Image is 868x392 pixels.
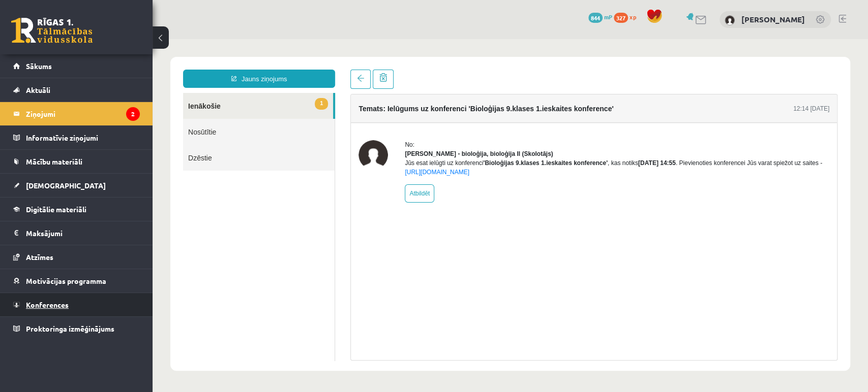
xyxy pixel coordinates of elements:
span: Sākums [26,61,52,71]
span: Mācību materiāli [26,157,82,166]
h4: Temats: Ielūgums uz konferenci 'Bioloģijas 9.klases 1.ieskaites konference' [206,66,461,74]
b: [DATE] 14:55 [486,120,523,127]
a: Nosūtītie [31,80,182,106]
span: Proktoringa izmēģinājums [26,324,114,333]
a: Mācību materiāli [13,150,140,173]
span: mP [604,13,612,21]
span: Konferences [26,300,69,309]
a: Atzīmes [13,245,140,269]
span: xp [630,13,636,21]
span: Motivācijas programma [26,276,106,285]
img: Elza Saulīte - bioloģija, bioloģija II [206,101,235,130]
a: Aktuāli [13,78,140,102]
b: 'Bioloģijas 9.klases 1.ieskaites konference' [331,120,455,127]
a: [PERSON_NAME] [741,14,805,24]
a: Motivācijas programma [13,269,140,292]
a: Maksājumi [13,221,140,245]
a: Proktoringa izmēģinājums [13,317,140,340]
a: Rīgas 1. Tālmācības vidusskola [11,18,93,43]
div: Jūs esat ielūgti uz konferenci , kas notiks . Pievienoties konferencei Jūs varat spiežot uz saites - [252,119,677,138]
legend: Ziņojumi [26,102,140,125]
span: [DEMOGRAPHIC_DATA] [26,181,106,190]
a: Atbildēt [252,145,282,164]
div: No: [252,101,677,110]
a: Sākums [13,54,140,78]
div: 12:14 [DATE] [641,65,677,74]
span: 1 [162,59,175,71]
a: [DEMOGRAPHIC_DATA] [13,174,140,197]
span: 844 [588,13,603,23]
a: 844 mP [588,13,612,21]
a: Digitālie materiāli [13,198,140,221]
span: 327 [614,13,628,23]
i: 2 [126,107,140,121]
a: Ziņojumi2 [13,102,140,125]
a: Jauns ziņojums [31,30,183,49]
span: Atzīmes [26,252,53,262]
a: Konferences [13,293,140,316]
a: Informatīvie ziņojumi [13,126,140,149]
span: Digitālie materiāli [26,205,86,214]
legend: Maksājumi [26,221,140,245]
a: [URL][DOMAIN_NAME] [252,129,317,137]
strong: [PERSON_NAME] - bioloģija, bioloģija II (Skolotājs) [252,111,400,118]
legend: Informatīvie ziņojumi [26,126,140,149]
a: Dzēstie [31,106,182,132]
a: 1Ienākošie [31,54,181,80]
a: 327 xp [614,13,641,21]
span: Aktuāli [26,85,50,94]
img: Artjoms Keržajevs [725,15,735,25]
